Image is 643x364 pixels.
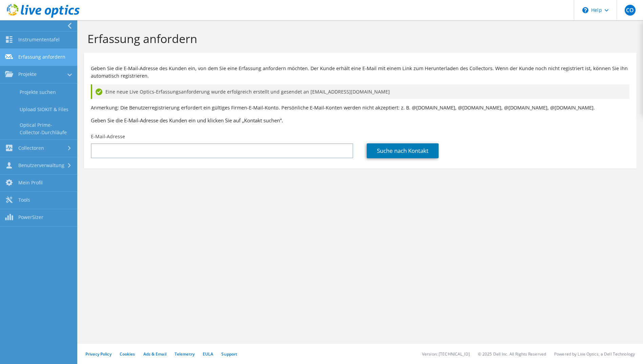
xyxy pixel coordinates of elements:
li: Version: [TECHNICAL_ID] [422,351,470,357]
a: Suche nach Kontakt [367,143,439,158]
a: Cookies [120,351,135,357]
li: Powered by Live Optics, a Dell Technology [554,351,635,357]
a: Support [221,351,237,357]
label: E-Mail-Adresse [91,133,125,140]
p: Geben Sie die E-Mail-Adresse des Kunden ein, von dem Sie eine Erfassung anfordern möchten. Der Ku... [91,65,629,80]
span: Eine neue Live Optics-Erfassungsanforderung wurde erfolgreich erstellt und gesendet an [EMAIL_ADD... [105,88,390,96]
li: © 2025 Dell Inc. All Rights Reserved [478,351,546,357]
a: Privacy Policy [85,351,112,357]
a: Telemetry [175,351,195,357]
h3: Geben Sie die E-Mail-Adresse des Kunden ein und klicken Sie auf „Kontakt suchen“. [91,117,629,124]
p: Anmerkung: Die Benutzerregistrierung erfordert ein gültiges Firmen-E-Mail-Konto. Persönliche E-Ma... [91,104,629,112]
svg: \n [582,7,588,13]
a: Ads & Email [143,351,166,357]
a: EULA [203,351,213,357]
span: CO [625,5,636,16]
h1: Erfassung anfordern [87,32,629,46]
